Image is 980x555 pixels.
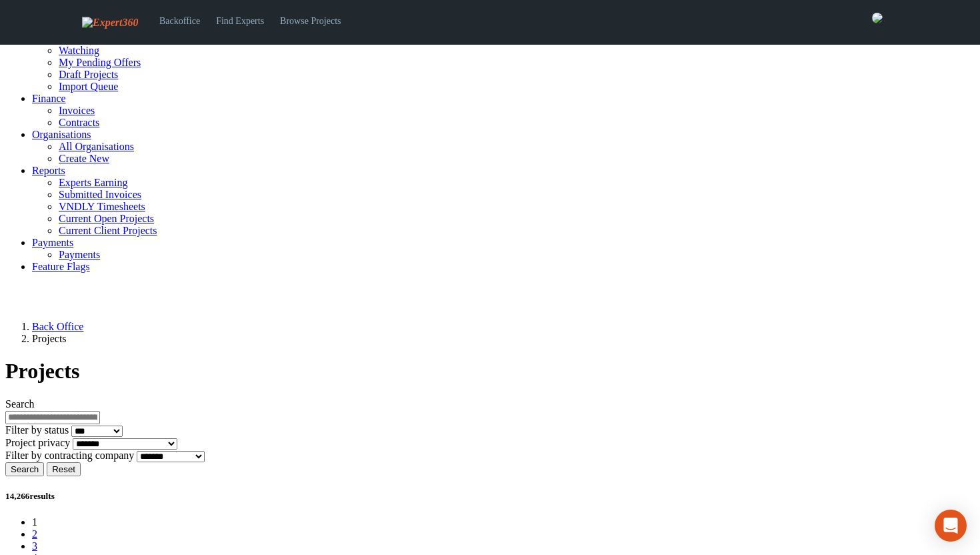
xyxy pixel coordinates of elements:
[5,359,975,384] h1: Projects
[59,153,109,164] a: Create New
[32,333,975,345] li: Projects
[59,201,145,212] a: VNDLY Timesheets
[59,177,128,188] a: Experts Earning
[5,491,975,502] h5: 14,266
[59,189,141,200] a: Submitted Invoices
[5,398,35,410] label: Search
[59,117,99,128] a: Contracts
[32,516,37,528] a: 1
[59,225,157,236] a: Current Client Projects
[59,141,134,152] a: All Organisations
[32,93,66,104] a: Finance
[935,510,967,542] div: Open Intercom Messenger
[5,462,44,476] button: Search
[32,261,90,272] a: Feature Flags
[59,105,95,116] a: Invoices
[59,57,141,68] a: My Pending Offers
[82,17,138,29] img: Expert360
[32,528,37,540] a: 2
[59,45,99,56] a: Watching
[59,81,118,92] a: Import Queue
[59,249,100,260] a: Payments
[5,437,70,448] label: Project privacy
[47,462,81,476] button: Reset
[5,424,69,436] label: Filter by status
[59,69,118,80] a: Draft Projects
[32,321,83,332] a: Back Office
[5,450,134,461] label: Filter by contracting company
[32,540,37,552] a: 3
[29,491,54,501] span: results
[32,129,91,140] a: Organisations
[32,237,73,248] a: Payments
[32,165,65,176] a: Reports
[872,13,883,23] img: 0421c9a1-ac87-4857-a63f-b59ed7722763-normal.jpeg
[59,213,154,224] a: Current Open Projects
